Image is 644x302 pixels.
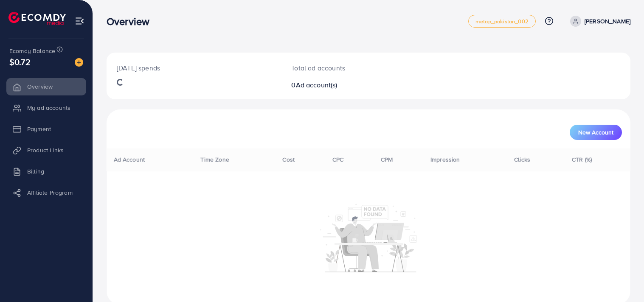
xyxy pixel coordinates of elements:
button: New Account [570,125,622,140]
p: Total ad accounts [291,63,402,73]
span: Ecomdy Balance [9,47,55,55]
img: logo [8,12,66,25]
span: $0.72 [9,56,31,68]
p: [DATE] spends [117,63,271,73]
span: New Account [578,129,613,135]
span: Ad account(s) [296,80,337,89]
h3: Overview [107,15,156,28]
img: image [75,58,83,67]
span: metap_pakistan_002 [475,19,529,24]
p: [PERSON_NAME] [585,16,630,26]
a: metap_pakistan_002 [468,15,536,28]
a: [PERSON_NAME] [567,16,630,27]
img: menu [75,16,84,26]
h2: 0 [291,81,402,89]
